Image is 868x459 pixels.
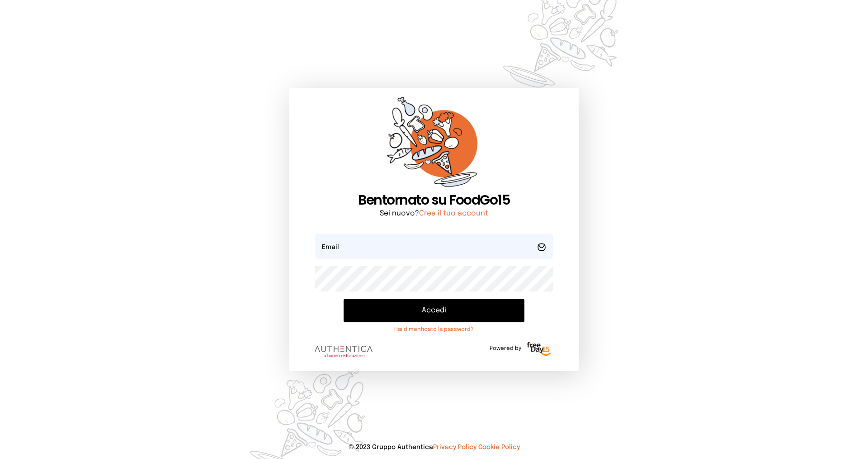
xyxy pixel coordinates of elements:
[433,444,476,450] a: Privacy Policy
[490,345,521,352] span: Powered by
[315,208,553,219] p: Sei nuovo?
[344,299,524,322] button: Accedi
[525,340,553,359] img: logo-freeday.3e08031.png
[419,210,488,217] a: Crea il tuo account
[14,443,854,452] p: © 2023 Gruppo Authentica
[315,346,373,358] img: logo.8f33a47.png
[387,97,481,192] img: sticker-orange.65babaf.png
[478,444,520,450] a: Cookie Policy
[315,192,553,208] h1: Bentornato su FoodGo15
[344,326,524,333] a: Hai dimenticato la password?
